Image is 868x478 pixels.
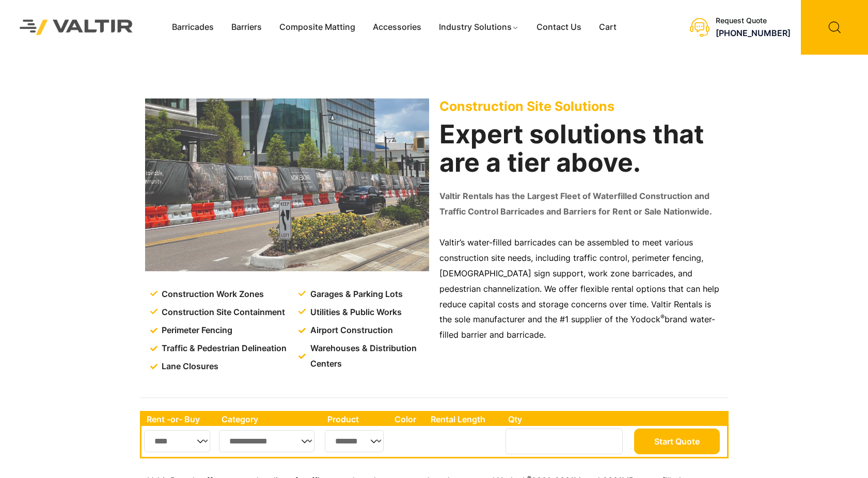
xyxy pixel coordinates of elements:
[216,413,322,426] th: Category
[634,428,720,454] button: Start Quote
[389,413,425,426] th: Color
[159,341,287,356] span: Traffic & Pedestrian Delineation
[308,305,402,320] span: Utilities & Public Works
[159,359,218,374] span: Lane Closures
[141,413,216,426] th: Rent -or- Buy
[439,120,723,177] h2: Expert solutions that are a tier above.
[430,20,528,35] a: Industry Solutions
[308,287,403,302] span: Garages & Parking Lots
[425,413,502,426] th: Rental Length
[163,20,223,35] a: Barricades
[503,413,632,426] th: Qty
[439,98,723,114] p: Construction Site Solutions
[159,305,285,320] span: Construction Site Containment
[439,189,723,220] p: Valtir Rentals has the Largest Fleet of Waterfilled Construction and Traffic Control Barricades a...
[223,20,271,35] a: Barriers
[439,235,723,343] p: Valtir’s water-filled barricades can be assembled to meet various construction site needs, includ...
[308,341,431,372] span: Warehouses & Distribution Centers
[716,28,791,38] a: [PHONE_NUMBER]
[8,8,145,47] img: Valtir Rentals
[322,413,390,426] th: Product
[528,20,590,35] a: Contact Us
[159,287,264,302] span: Construction Work Zones
[716,17,791,25] div: Request Quote
[308,323,393,338] span: Airport Construction
[364,20,430,35] a: Accessories
[159,323,232,338] span: Perimeter Fencing
[590,20,625,35] a: Cart
[271,20,364,35] a: Composite Matting
[660,313,665,321] sup: ®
